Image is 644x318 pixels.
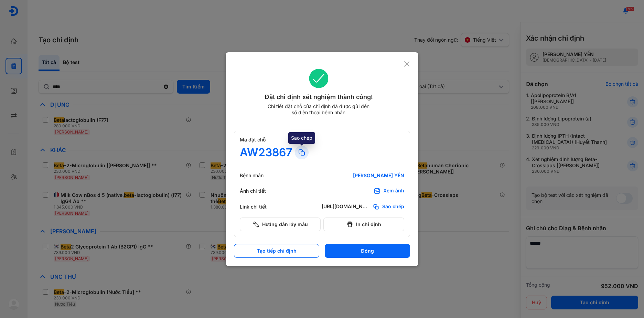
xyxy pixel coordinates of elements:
span: Sao chép [382,203,404,210]
div: Xem ảnh [383,188,404,194]
div: Link chi tiết [240,204,281,210]
div: [URL][DOMAIN_NAME] [322,203,370,210]
div: Ảnh chi tiết [240,188,281,194]
button: In chỉ định [323,218,404,231]
div: [PERSON_NAME] YẾN [322,172,404,179]
button: Hướng dẫn lấy mẫu [240,218,321,231]
div: Bệnh nhân [240,172,281,179]
div: Mã đặt chỗ [240,137,404,143]
div: Đặt chỉ định xét nghiệm thành công! [234,92,404,102]
div: Chi tiết đặt chỗ của chỉ định đã được gửi đến số điện thoại bệnh nhân [265,103,373,116]
div: AW23867 [240,146,292,159]
button: Tạo tiếp chỉ định [234,244,319,258]
button: Đóng [325,244,410,258]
